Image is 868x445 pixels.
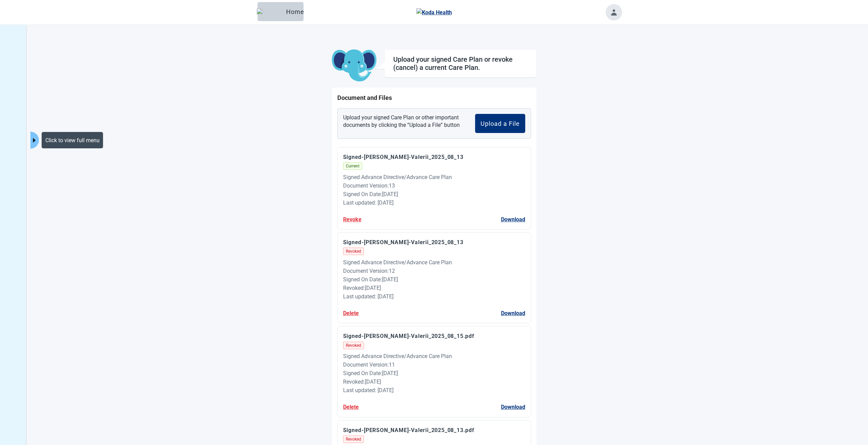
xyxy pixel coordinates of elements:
button: Expand menu [30,132,39,149]
button: Download Signed-Kravchenko-Valerii_2025_08_13 [501,215,525,224]
div: Signed On Date : [DATE] [343,275,525,284]
div: Last updated: [DATE] [343,386,525,395]
div: Upload your signed Care Plan or revoke (cancel) a current Care Plan. [393,55,528,72]
div: Last updated: [DATE] [343,198,525,207]
button: Download Signed-Kravchenko-Valerii_2025_08_13 [343,238,464,247]
div: Revoked : [DATE] [343,284,525,292]
span: Revoked [343,342,364,349]
span: caret-right [31,137,38,144]
div: Signed Advance Directive/Advance Care Plan [343,258,525,267]
div: Home [263,8,298,15]
button: Download Signed-Kravchenko-Valerii_2025_08_13 [343,153,464,161]
img: Elephant [257,9,283,15]
button: Download Signed-Kravchenko-Valerii_2025_08_15.pdf [501,403,525,411]
button: Delete Signed-Kravchenko-Valerii_2025_08_13 [343,309,359,317]
div: Document Version : 13 [343,181,525,190]
div: Signed On Date : [DATE] [343,369,525,377]
img: Koda Health [416,8,452,17]
button: Download Signed-Kravchenko-Valerii_2025_08_15.pdf [343,332,474,340]
div: Signed On Date : [DATE] [343,190,525,198]
img: Koda Elephant [332,49,377,82]
button: Delete Signed-Kravchenko-Valerii_2025_08_15.pdf [343,403,359,411]
div: Signed Advance Directive/Advance Care Plan [343,352,525,360]
div: Revoked : [DATE] [343,377,525,386]
button: Toggle account menu [606,4,622,20]
div: Last updated: [DATE] [343,292,525,301]
span: Current [343,162,362,170]
button: Download Signed-Kravchenko-Valerii_2025_08_13.pdf [343,426,474,434]
button: Revoke Signed-Kravchenko-Valerii_2025_08_13 [343,215,362,224]
div: Document Version : 11 [343,360,525,369]
button: ElephantHome [258,2,304,21]
p: Upload your signed Care Plan or other important documents by clicking the “Upload a File” button [343,114,465,133]
button: Upload a File [475,114,525,133]
button: Download Signed-Kravchenko-Valerii_2025_08_13 [501,309,525,317]
h1: Document and Files [337,93,531,103]
div: Upload a File [481,120,520,127]
div: Document Version : 12 [343,267,525,275]
div: Signed Advance Directive/Advance Care Plan [343,173,525,181]
span: Revoked [343,435,364,443]
div: Click to view full menu [42,132,103,148]
span: Revoked [343,248,364,255]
